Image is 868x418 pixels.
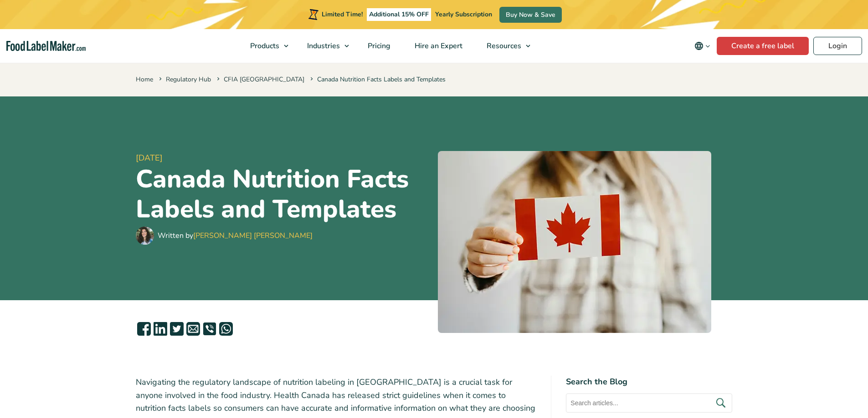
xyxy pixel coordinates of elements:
[717,37,809,55] a: Create a free label
[356,29,401,63] a: Pricing
[365,41,391,51] span: Pricing
[308,75,446,84] span: Canada Nutrition Facts Labels and Templates
[193,231,313,241] a: [PERSON_NAME] [PERSON_NAME]
[566,376,732,388] h4: Search the Blog
[435,10,492,19] span: Yearly Subscription
[403,29,473,63] a: Hire an Expert
[295,29,354,63] a: Industries
[136,152,431,164] span: [DATE]
[136,164,431,224] h1: Canada Nutrition Facts Labels and Templates
[224,75,304,84] a: CFIA [GEOGRAPHIC_DATA]
[499,7,562,23] a: Buy Now & Save
[6,41,86,51] a: Food Label Maker homepage
[367,8,431,21] span: Additional 15% OFF
[813,37,862,55] a: Login
[304,41,341,51] span: Industries
[136,227,154,245] img: Maria Abi Hanna - Food Label Maker
[412,41,463,51] span: Hire an Expert
[566,393,732,413] input: Search articles...
[475,29,535,63] a: Resources
[166,75,211,84] a: Regulatory Hub
[322,10,363,19] span: Limited Time!
[136,75,153,84] a: Home
[247,41,280,51] span: Products
[484,41,522,51] span: Resources
[238,29,293,63] a: Products
[688,37,717,55] button: Change language
[158,230,313,241] div: Written by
